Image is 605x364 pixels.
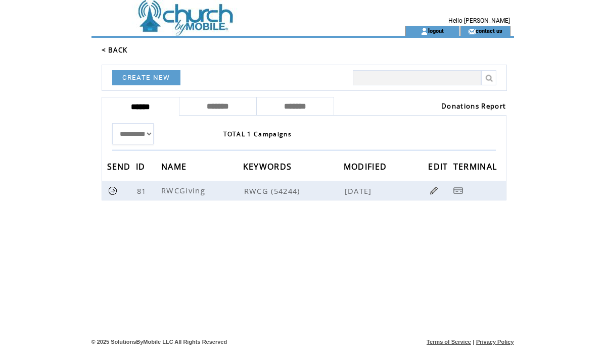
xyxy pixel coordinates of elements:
span: TOTAL 1 Campaigns [223,130,292,138]
span: EDIT [428,159,450,177]
span: 81 [137,186,149,196]
a: Terms of Service [427,339,471,345]
a: contact us [476,27,502,34]
a: logout [428,27,444,34]
span: RWCG (54244) [244,186,343,196]
span: RWCGiving [161,185,208,195]
a: KEYWORDS [243,163,295,169]
span: | [473,339,474,345]
img: contact_us_icon.gif [468,27,476,35]
span: [DATE] [345,186,375,196]
a: < BACK [102,45,128,55]
a: ID [136,163,148,169]
span: KEYWORDS [243,159,295,177]
span: ID [136,159,148,177]
a: Privacy Policy [476,339,514,345]
img: account_icon.gif [421,27,428,35]
span: SEND [107,159,133,177]
a: CREATE NEW [112,70,180,85]
span: Hello [PERSON_NAME] [448,17,510,24]
a: Donations Report [441,101,506,111]
a: MODIFIED [344,163,390,169]
span: NAME [161,159,189,177]
span: TERMINAL [453,159,500,177]
span: © 2025 SolutionsByMobile LLC All Rights Reserved [91,339,227,345]
span: MODIFIED [344,159,390,177]
a: NAME [161,163,189,169]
